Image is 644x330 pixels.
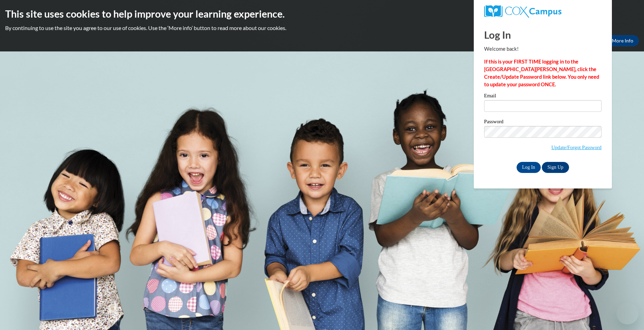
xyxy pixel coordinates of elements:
label: Email [484,93,602,100]
a: COX Campus [484,5,602,18]
strong: If this is your FIRST TIME logging in to the [GEOGRAPHIC_DATA][PERSON_NAME], click the Create/Upd... [484,59,599,87]
p: By continuing to use the site you agree to our use of cookies. Use the ‘More info’ button to read... [5,24,639,32]
a: Update/Forgot Password [551,145,602,150]
input: Log In [517,162,541,173]
a: More Info [606,35,639,46]
h2: This site uses cookies to help improve your learning experience. [5,7,639,21]
h1: Log In [484,28,602,42]
label: Password [484,119,602,126]
a: Sign Up [542,162,569,173]
p: Welcome back! [484,45,602,53]
img: COX Campus [484,5,561,18]
iframe: Button to launch messaging window [616,302,638,324]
